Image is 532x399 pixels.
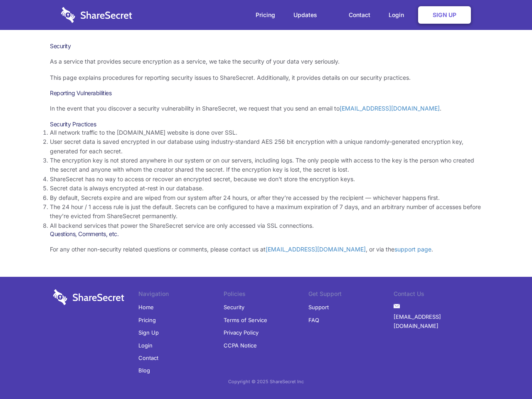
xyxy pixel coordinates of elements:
[50,128,482,137] li: All network traffic to the [DOMAIN_NAME] website is done over SSL.
[50,137,482,156] li: User secret data is saved encrypted in our database using industry-standard AES 256 bit encryptio...
[138,314,156,326] a: Pricing
[50,42,482,50] h1: Security
[380,2,416,28] a: Login
[50,202,482,221] li: The 24 hour / 1 access rule is just the default. Secrets can be configured to have a maximum expi...
[340,105,440,112] a: [EMAIL_ADDRESS][DOMAIN_NAME]
[50,121,482,128] h3: Security Practices
[418,6,471,24] a: Sign Up
[50,175,482,184] li: ShareSecret has no way to access or recover an encrypted secret, because we don’t store the encry...
[394,310,479,332] a: [EMAIL_ADDRESS][DOMAIN_NAME]
[50,89,482,97] h3: Reporting Vulnerabilities
[394,246,431,253] a: support page
[50,245,482,254] p: For any other non-security related questions or comments, please contact us at , or via the .
[50,221,482,230] li: All backend services that power the ShareSecret service are only accessed via SSL connections.
[50,193,482,202] li: By default, Secrets expire and are wiped from our system after 24 hours, or after they’re accesse...
[53,289,124,305] img: logo-wordmark-white-trans-d4663122ce5f474addd5e946df7df03e33cb6a1c49d2221995e7729f52c070b2.svg
[138,339,153,352] a: Login
[394,289,479,301] li: Contact Us
[308,301,329,313] a: Support
[308,314,319,326] a: FAQ
[138,352,158,364] a: Contact
[266,246,366,253] a: [EMAIL_ADDRESS][DOMAIN_NAME]
[340,2,379,28] a: Contact
[50,104,482,113] p: In the event that you discover a security vulnerability in ShareSecret, we request that you send ...
[50,73,482,82] p: This page explains procedures for reporting security issues to ShareSecret. Additionally, it prov...
[50,184,482,193] li: Secret data is always encrypted at-rest in our database.
[50,156,482,175] li: The encryption key is not stored anywhere in our system or on our servers, including logs. The on...
[224,301,244,313] a: Security
[247,2,283,28] a: Pricing
[224,339,257,352] a: CCPA Notice
[138,289,224,301] li: Navigation
[138,301,154,313] a: Home
[224,326,259,339] a: Privacy Policy
[308,289,394,301] li: Get Support
[50,230,482,238] h3: Questions, Comments, etc.
[61,7,132,23] img: logo-wordmark-white-trans-d4663122ce5f474addd5e946df7df03e33cb6a1c49d2221995e7729f52c070b2.svg
[138,326,159,339] a: Sign Up
[138,364,150,377] a: Blog
[224,314,267,326] a: Terms of Service
[224,289,309,301] li: Policies
[50,57,482,66] p: As a service that provides secure encryption as a service, we take the security of your data very...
